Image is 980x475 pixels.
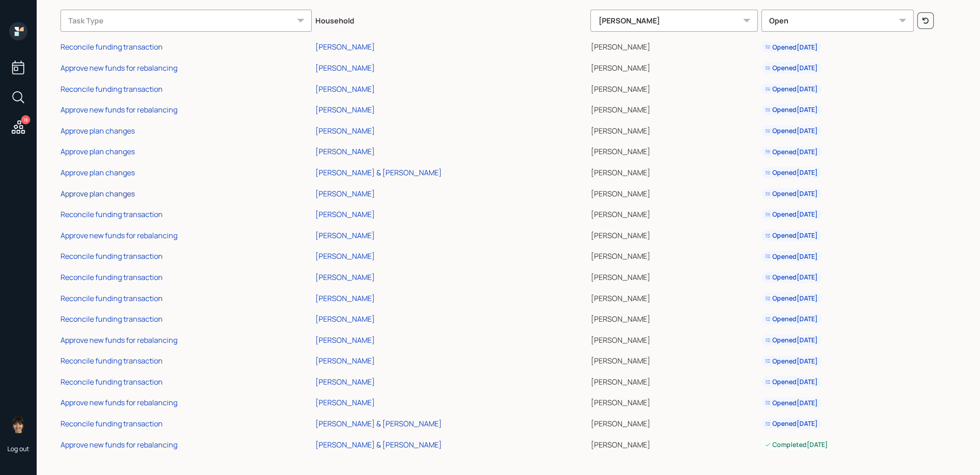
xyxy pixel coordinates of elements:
[589,412,759,433] td: [PERSON_NAME]
[765,273,818,282] div: Opened [DATE]
[61,230,177,240] div: Approve new funds for rebalancing
[61,189,135,199] div: Approve plan changes
[61,251,163,261] div: Reconcile funding transaction
[7,444,29,453] div: Log out
[61,356,163,366] div: Reconcile funding transaction
[61,419,163,429] div: Reconcile funding transaction
[765,126,818,135] div: Opened [DATE]
[765,189,818,198] div: Opened [DATE]
[315,440,442,450] div: [PERSON_NAME] & [PERSON_NAME]
[765,43,818,52] div: Opened [DATE]
[315,105,375,115] div: [PERSON_NAME]
[315,335,375,345] div: [PERSON_NAME]
[61,10,312,32] div: Task Type
[765,63,818,73] div: Opened [DATE]
[315,168,442,178] div: [PERSON_NAME] & [PERSON_NAME]
[765,252,818,261] div: Opened [DATE]
[589,286,759,307] td: [PERSON_NAME]
[765,210,818,219] div: Opened [DATE]
[315,293,375,303] div: [PERSON_NAME]
[61,272,163,282] div: Reconcile funding transaction
[315,356,375,366] div: [PERSON_NAME]
[589,77,759,98] td: [PERSON_NAME]
[315,377,375,387] div: [PERSON_NAME]
[765,294,818,303] div: Opened [DATE]
[61,335,177,345] div: Approve new funds for rebalancing
[315,230,375,240] div: [PERSON_NAME]
[314,3,589,35] th: Household
[765,314,818,324] div: Opened [DATE]
[589,35,759,56] td: [PERSON_NAME]
[765,419,818,428] div: Opened [DATE]
[315,419,442,429] div: [PERSON_NAME] & [PERSON_NAME]
[761,10,914,32] div: Open
[589,391,759,412] td: [PERSON_NAME]
[589,349,759,370] td: [PERSON_NAME]
[765,398,818,408] div: Opened [DATE]
[765,231,818,240] div: Opened [DATE]
[315,251,375,261] div: [PERSON_NAME]
[589,245,759,266] td: [PERSON_NAME]
[765,440,828,449] div: Completed [DATE]
[590,10,757,32] div: [PERSON_NAME]
[589,307,759,328] td: [PERSON_NAME]
[315,397,375,408] div: [PERSON_NAME]
[589,202,759,224] td: [PERSON_NAME]
[765,335,818,345] div: Opened [DATE]
[61,209,163,219] div: Reconcile funding transaction
[61,314,163,324] div: Reconcile funding transaction
[61,126,135,136] div: Approve plan changes
[315,63,375,73] div: [PERSON_NAME]
[589,370,759,391] td: [PERSON_NAME]
[589,161,759,182] td: [PERSON_NAME]
[61,146,135,156] div: Approve plan changes
[61,105,177,115] div: Approve new funds for rebalancing
[61,84,163,94] div: Reconcile funding transaction
[589,119,759,140] td: [PERSON_NAME]
[589,328,759,349] td: [PERSON_NAME]
[61,293,163,303] div: Reconcile funding transaction
[315,146,375,156] div: [PERSON_NAME]
[61,42,163,52] div: Reconcile funding transaction
[315,84,375,94] div: [PERSON_NAME]
[589,224,759,245] td: [PERSON_NAME]
[765,168,818,177] div: Opened [DATE]
[765,105,818,114] div: Opened [DATE]
[21,115,30,124] div: 18
[61,440,177,450] div: Approve new funds for rebalancing
[61,168,135,178] div: Approve plan changes
[315,126,375,136] div: [PERSON_NAME]
[589,182,759,203] td: [PERSON_NAME]
[765,147,818,156] div: Opened [DATE]
[315,189,375,199] div: [PERSON_NAME]
[315,314,375,324] div: [PERSON_NAME]
[61,377,163,387] div: Reconcile funding transaction
[765,377,818,386] div: Opened [DATE]
[589,56,759,77] td: [PERSON_NAME]
[9,415,28,433] img: treva-nostdahl-headshot.png
[765,84,818,94] div: Opened [DATE]
[315,42,375,52] div: [PERSON_NAME]
[765,357,818,366] div: Opened [DATE]
[589,98,759,119] td: [PERSON_NAME]
[589,433,759,454] td: [PERSON_NAME]
[589,140,759,161] td: [PERSON_NAME]
[315,209,375,219] div: [PERSON_NAME]
[589,265,759,286] td: [PERSON_NAME]
[315,272,375,282] div: [PERSON_NAME]
[61,397,177,408] div: Approve new funds for rebalancing
[61,63,177,73] div: Approve new funds for rebalancing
